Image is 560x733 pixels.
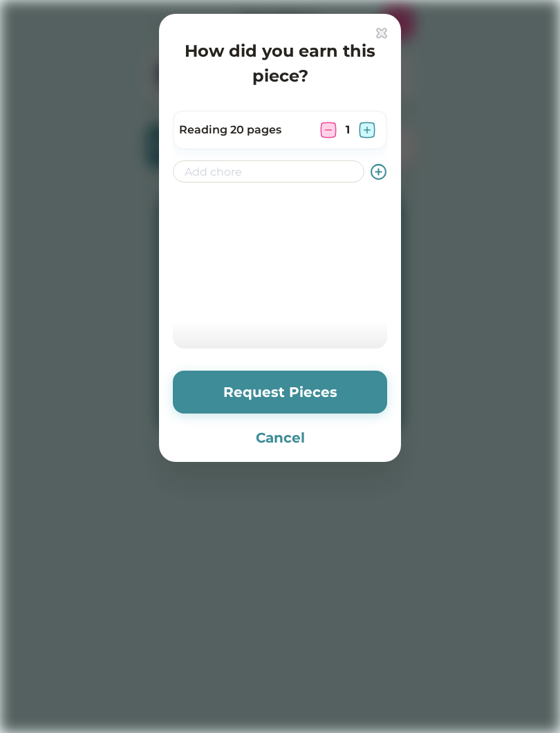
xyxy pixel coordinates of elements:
input: Add chore [173,160,364,183]
img: interface-add-square--square-remove-cross-buttons-add-plus-button.svg [359,122,375,138]
img: interface-remove-square--subtract-buttons-remove-add-button-square-delete.svg [320,122,337,138]
button: Request Pieces [173,371,387,414]
h4: How did you earn this piece? [173,39,387,89]
div: Reading 20 pages [179,122,309,138]
img: interface-delete-2--remove-bold-add-button-buttons-delete.svg [376,28,387,39]
div: 1 [342,122,353,138]
button: Cancel [173,427,387,448]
